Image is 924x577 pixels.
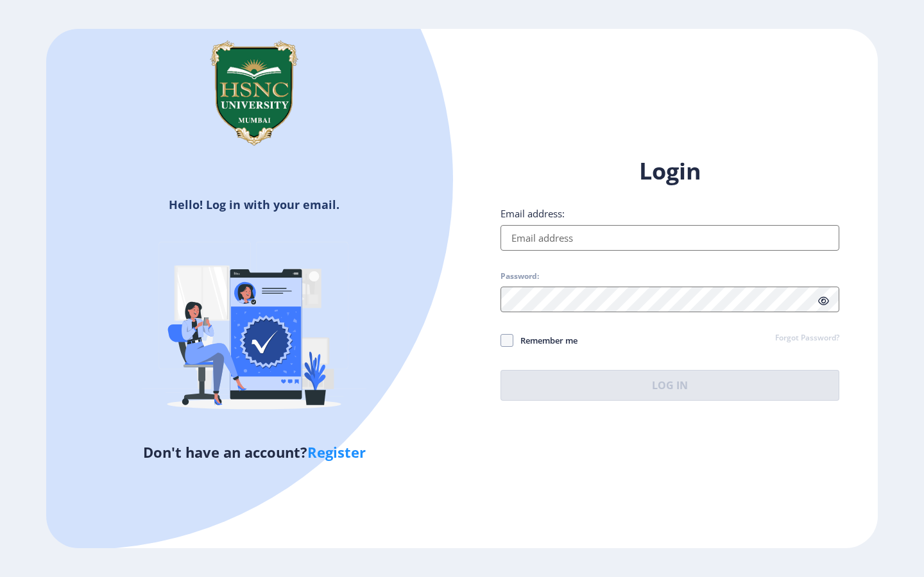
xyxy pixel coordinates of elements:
a: Register [307,442,366,462]
h1: Login [501,156,839,187]
label: Password: [501,271,539,281]
img: Verified-rafiki.svg [142,217,366,442]
button: Log In [501,370,839,401]
span: Remember me [513,333,577,348]
h5: Don't have an account? [56,442,452,462]
label: Email address: [501,207,565,220]
a: Forgot Password? [775,333,839,344]
input: Email address [501,225,839,251]
img: hsnc.png [190,29,318,157]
